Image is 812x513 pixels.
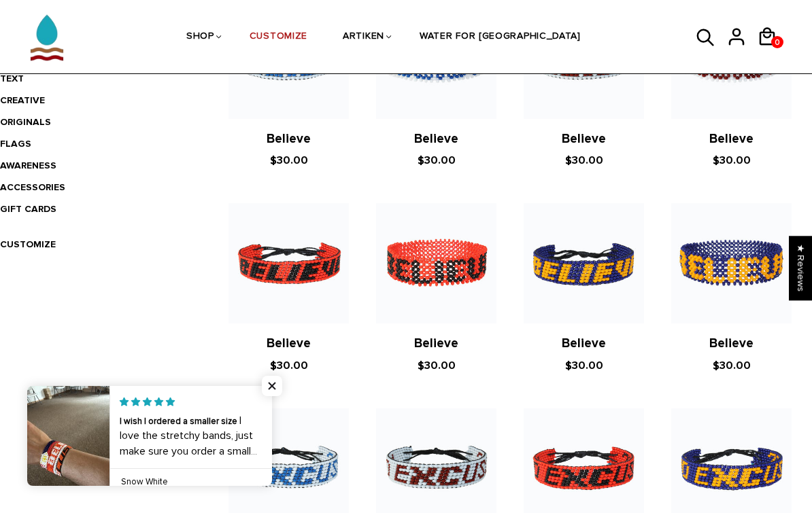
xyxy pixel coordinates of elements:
span: $30.00 [270,359,308,372]
a: SHOP [186,1,214,73]
a: WATER FOR [GEOGRAPHIC_DATA] [420,1,581,73]
a: Believe [267,336,311,351]
span: $30.00 [270,154,308,167]
a: Believe [414,336,458,351]
a: Believe [709,336,754,351]
span: $30.00 [713,359,751,372]
span: $30.00 [565,154,603,167]
a: Believe [414,131,458,147]
a: Believe [562,131,606,147]
span: Close popup widget [262,376,282,396]
a: 0 [771,36,783,48]
span: 0 [771,34,783,51]
a: Believe [267,131,311,147]
span: $30.00 [565,359,603,372]
span: $30.00 [418,154,456,167]
a: Believe [709,131,754,147]
div: Click to open Judge.me floating reviews tab [789,236,812,300]
a: ARTIKEN [343,1,384,73]
span: $30.00 [713,154,751,167]
span: $30.00 [418,359,456,372]
a: Believe [562,336,606,351]
a: CUSTOMIZE [250,1,307,73]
